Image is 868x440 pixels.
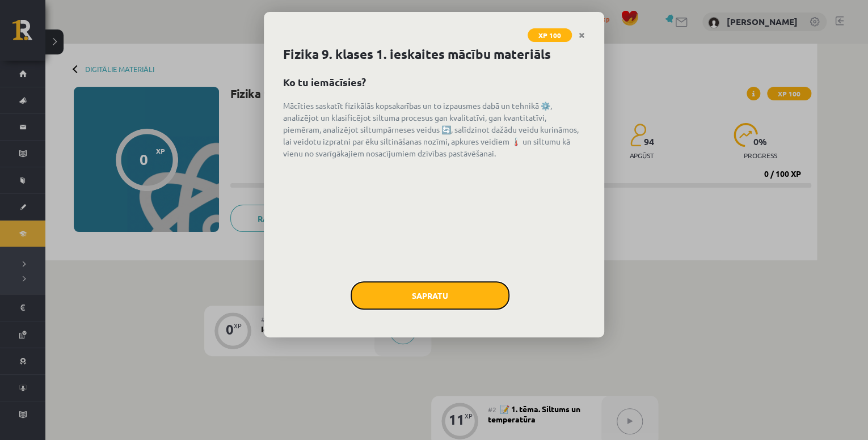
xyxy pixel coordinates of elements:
[283,74,585,90] h2: Ko tu iemācīsies?
[283,100,585,159] p: Mācīties saskatīt fizikālās kopsakarības un to izpausmes dabā un tehnikā ⚙️, analizējot un klasif...
[528,28,572,42] span: XP 100
[572,24,592,46] a: Close
[283,45,585,64] h1: Fizika 9. klases 1. ieskaites mācību materiāls
[351,281,509,310] button: Sapratu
